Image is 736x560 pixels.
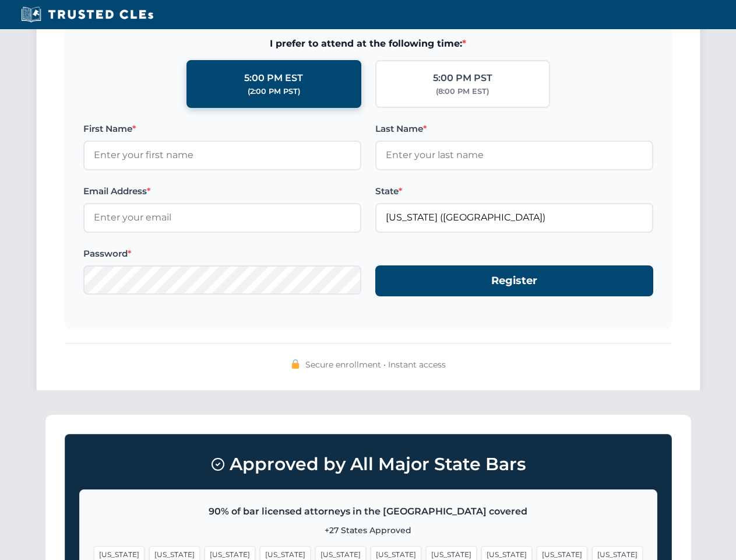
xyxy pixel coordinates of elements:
[83,184,361,198] label: Email Address
[94,504,643,519] p: 90% of bar licensed attorneys in the [GEOGRAPHIC_DATA] covered
[375,265,653,296] button: Register
[83,141,361,170] input: Enter your first name
[375,122,653,136] label: Last Name
[305,358,446,371] span: Secure enrollment • Instant access
[83,247,361,261] label: Password
[83,203,361,232] input: Enter your email
[433,71,492,86] div: 5:00 PM PST
[83,36,653,51] span: I prefer to attend at the following time:
[248,86,300,97] div: (2:00 PM PST)
[244,71,303,86] div: 5:00 PM EST
[375,184,653,198] label: State
[94,524,643,537] p: +27 States Approved
[291,359,300,369] img: 🔒
[375,141,653,170] input: Enter your last name
[375,203,653,232] input: Florida (FL)
[83,122,361,136] label: First Name
[436,86,489,97] div: (8:00 PM EST)
[17,6,157,23] img: Trusted CLEs
[79,449,657,480] h3: Approved by All Major State Bars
